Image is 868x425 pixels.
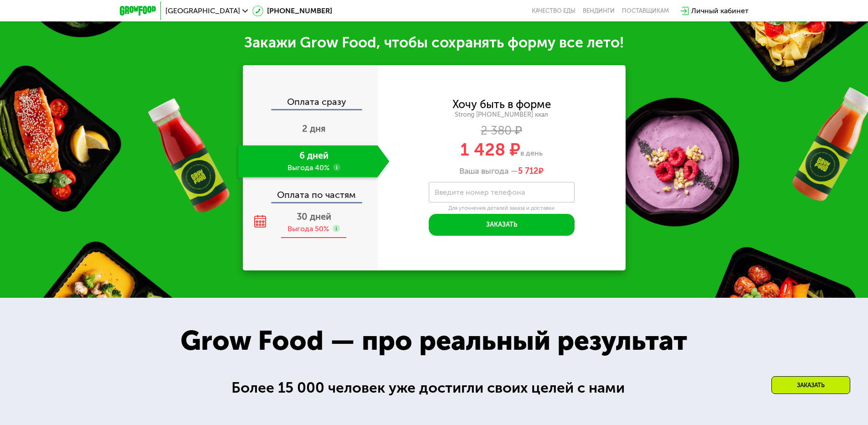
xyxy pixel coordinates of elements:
span: [GEOGRAPHIC_DATA] [165,7,240,15]
span: в день [520,149,543,157]
div: Оплата по частям [244,181,378,202]
a: Качество еды [532,7,575,15]
div: Хочу быть в форме [452,99,551,109]
div: Заказать [771,376,850,394]
div: Ваша выгода — [378,166,626,176]
span: 5 712 [518,166,539,176]
div: Более 15 000 человек уже достигли своих целей с нами [231,377,637,399]
div: Выгода 50% [288,224,329,234]
span: 2 дня [302,123,326,134]
div: Оплата сразу [244,97,378,109]
a: Вендинги [583,7,615,15]
div: Личный кабинет [691,5,749,16]
div: Strong [PHONE_NUMBER] ккал [378,111,626,119]
a: [PHONE_NUMBER] [252,5,332,16]
span: ₽ [518,166,544,176]
div: поставщикам [622,7,669,15]
button: Заказать [429,214,575,236]
span: 1 428 ₽ [460,139,520,160]
span: 30 дней [297,211,331,222]
div: 2 380 ₽ [378,126,626,136]
div: Grow Food — про реальный результат [160,320,707,361]
label: Введите номер телефона [435,190,525,195]
div: Для уточнения деталей заказа и доставки [429,205,575,212]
